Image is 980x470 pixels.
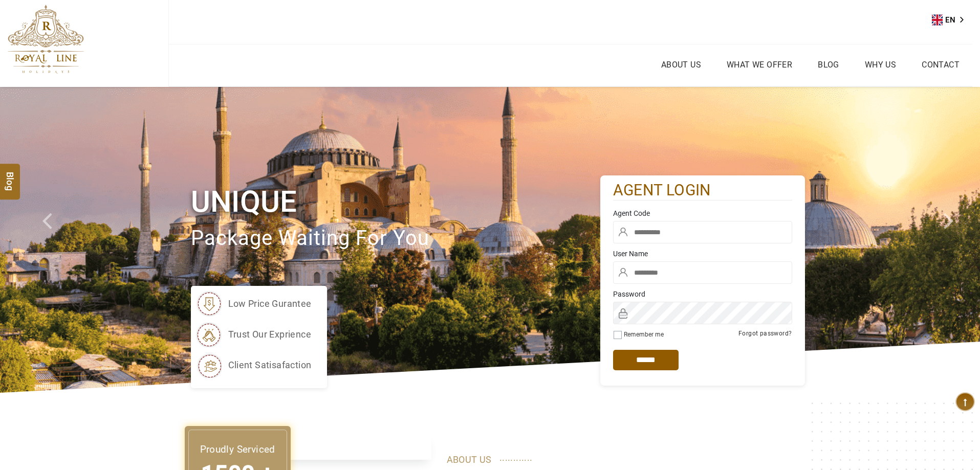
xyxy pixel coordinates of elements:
a: What we Offer [724,57,795,72]
li: trust our exprience [196,322,312,347]
a: Blog [815,57,842,72]
p: package waiting for you [191,221,600,256]
label: User Name [613,249,792,259]
p: ABOUT US [447,452,790,467]
label: Agent Code [613,208,792,218]
a: Check next image [931,87,980,393]
a: About Us [659,57,704,72]
li: low price gurantee [196,291,312,317]
label: Password [613,289,792,299]
li: client satisafaction [196,352,312,378]
h1: Unique [191,183,600,221]
a: Contact [919,57,962,72]
label: Remember me [624,331,664,338]
a: Check next prev [29,87,78,393]
h2: agent login [613,181,792,200]
img: The Royal Line Holidays [8,5,84,74]
div: Language [932,12,971,28]
a: Forgot password? [738,330,792,337]
span: Blog [4,172,17,181]
span: ............ [499,450,533,465]
a: EN [932,12,971,28]
a: Why Us [862,57,899,72]
aside: Language selected: English [932,12,971,28]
